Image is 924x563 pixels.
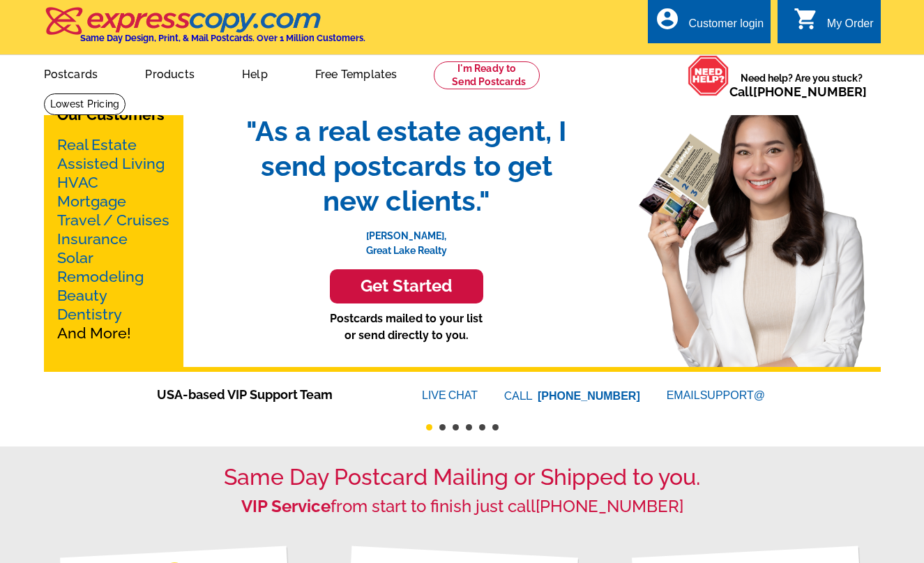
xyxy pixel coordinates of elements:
[241,496,331,516] strong: VIP Service
[538,390,640,402] a: [PHONE_NUMBER]
[655,15,764,33] a: account_circle Customer login
[422,389,478,401] a: LIVECHAT
[827,17,874,37] div: My Order
[293,57,420,89] a: Free Templates
[44,464,881,490] h1: Same Day Postcard Mailing or Shipped to you.
[655,6,680,31] i: account_circle
[232,310,581,344] p: Postcards mailed to your list or send directly to you.
[57,287,107,304] a: Beauty
[422,387,448,404] font: LIVE
[794,15,874,33] a: shopping_cart My Order
[232,218,581,258] p: [PERSON_NAME], Great Lake Realty
[22,57,121,89] a: Postcards
[232,114,581,218] span: "As a real estate agent, I send postcards to get new clients."
[57,136,137,153] a: Real Estate
[667,389,767,401] a: EMAILSUPPORT@
[439,424,446,430] button: 2 of 6
[700,387,767,404] font: SUPPORT@
[57,135,170,343] p: And More!
[504,388,534,405] font: CALL
[347,276,466,296] h3: Get Started
[57,155,165,172] a: Assisted Living
[536,496,683,516] a: [PHONE_NUMBER]
[479,424,485,430] button: 5 of 6
[57,211,169,229] a: Travel / Cruises
[57,193,126,210] a: Mortgage
[44,497,881,517] h2: from start to finish just call
[729,71,874,99] span: Need help? Are you stuck?
[57,249,93,267] a: Solar
[57,174,98,191] a: HVAC
[466,424,472,430] button: 4 of 6
[80,33,365,43] h4: Same Day Design, Print, & Mail Postcards. Over 1 Million Customers.
[44,17,365,43] a: Same Day Design, Print, & Mail Postcards. Over 1 Million Customers.
[453,424,459,430] button: 3 of 6
[426,424,432,430] button: 1 of 6
[688,17,764,37] div: Customer login
[123,57,217,89] a: Products
[492,424,499,430] button: 6 of 6
[57,306,122,323] a: Dentistry
[57,230,128,248] a: Insurance
[688,55,729,96] img: help
[794,6,819,31] i: shopping_cart
[729,84,867,99] span: Call
[753,84,867,99] a: [PHONE_NUMBER]
[220,57,290,89] a: Help
[232,269,581,303] a: Get Started
[157,385,380,404] span: USA-based VIP Support Team
[57,268,144,285] a: Remodeling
